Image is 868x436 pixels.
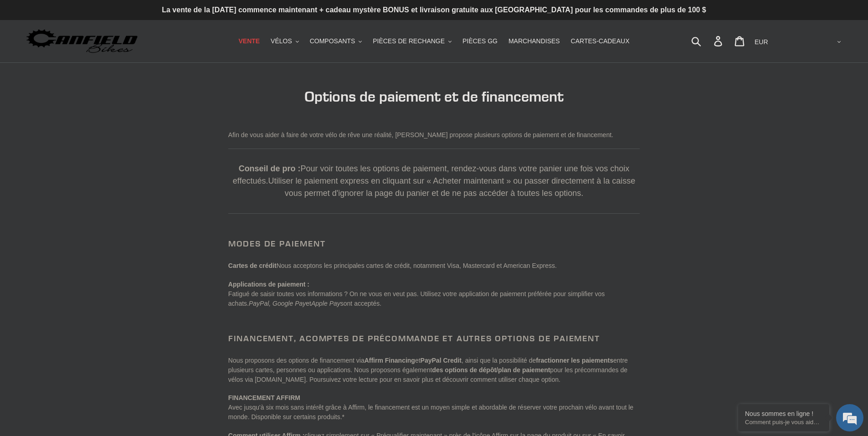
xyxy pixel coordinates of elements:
[234,35,265,47] a: VENTE
[745,410,813,417] font: Nous sommes en ligne !
[373,37,445,45] font: PIÈCES DE RECHANGE
[228,357,365,364] font: Nous proposons des options de financement via
[536,357,613,364] font: fractionner les paiements
[508,37,560,45] font: MARCHANDISES
[29,46,52,68] img: d_696896380_company_1647369064580_696896380
[340,300,381,307] font: sont acceptés.
[162,6,706,14] font: La vente de la [DATE] commence maintenant + cadeau mystère BONUS et livraison gratuite aux [GEOGR...
[368,35,456,47] button: PIÈCES DE RECHANGE
[239,164,301,173] font: Conseil de pro :
[228,281,309,288] font: Applications de paiement :
[566,35,634,47] a: CARTES-CADEAUX
[462,357,536,364] font: , ainsi que la possibilité de
[233,164,630,185] font: Pour voir toutes les options de paiement, rendez-vous dans votre panier une fois vos choix effect...
[311,300,340,307] font: Apple Pay
[304,87,564,105] font: Options de paiement et de financement
[745,410,822,417] div: Nous sommes en ligne !
[745,419,822,426] p: Comment puis-je vous aider aujourd'hui ?
[228,131,613,138] font: Afin de vous aider à faire de votre vélo de rêve une réalité, [PERSON_NAME] propose plusieurs opt...
[696,31,719,51] input: Recherche
[458,35,502,47] a: PIÈCES GG
[432,366,550,374] font: des options de dépôt/plan de paiement
[228,290,605,307] font: Fatigué de saisir toutes vos informations ? On ne vous en veut pas. Utilisez votre application de...
[228,357,628,374] font: entre plusieurs cartes, personnes ou applications. Nous proposons également
[504,35,565,47] a: MARCHANDISES
[421,357,462,364] font: PayPal Credit
[25,27,139,56] img: Vélos Canfield
[228,394,300,401] font: FINANCEMENT AFFIRM
[415,357,421,364] font: et
[266,35,303,47] button: VÉLOS
[268,176,635,198] font: Utiliser le paiement express en cliquant sur « Acheter maintenant » ou passer directement à la ca...
[249,300,306,307] font: PayPal, Google Pay
[10,50,24,64] div: Navigation go back
[228,404,633,421] font: Avec jusqu'à six mois sans intérêt grâce à Affirm, le financement est un moyen simple et abordabl...
[53,115,126,207] span: We're online!
[228,262,277,269] font: Cartes de crédit
[277,262,557,269] font: Nous acceptons les principales cartes de crédit, notamment Visa, Mastercard et American Express.
[239,37,260,45] font: VENTE
[310,37,355,45] font: COMPOSANTS
[462,37,498,45] font: PIÈCES GG
[61,51,167,63] div: Chat with us now
[571,37,630,45] font: CARTES-CADEAUX
[745,419,844,426] font: Comment puis-je vous aider [DATE] ?
[306,300,311,307] font: et
[5,249,174,281] textarea: Type your message and hit 'Enter'
[365,357,415,364] font: Affirm Financing
[305,35,367,47] button: COMPOSANTS
[228,238,326,249] font: Modes de paiement
[271,37,292,45] font: VÉLOS
[228,333,600,344] font: Financement, acomptes de précommande et autres options de paiement
[149,5,171,26] div: Minimize live chat window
